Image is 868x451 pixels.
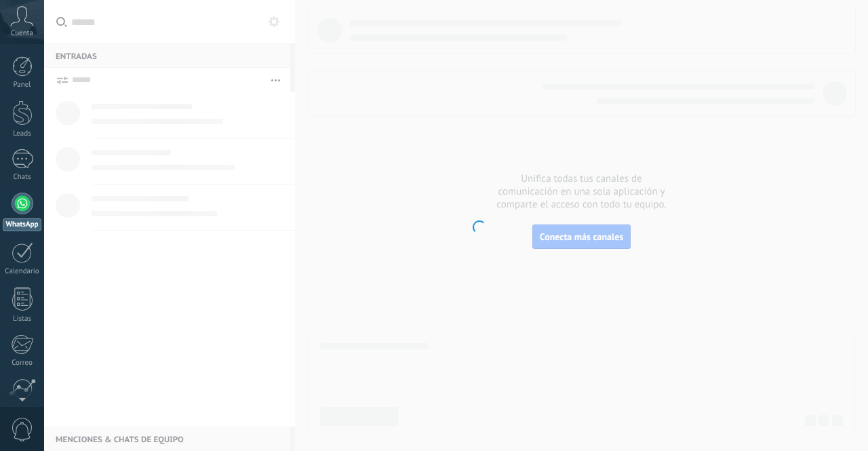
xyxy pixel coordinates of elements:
[3,359,42,368] div: Correo
[11,29,33,38] span: Cuenta
[3,315,42,323] div: Listas
[3,218,41,231] div: WhatsApp
[3,173,42,182] div: Chats
[3,130,42,138] div: Leads
[3,267,42,276] div: Calendario
[3,81,42,90] div: Panel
